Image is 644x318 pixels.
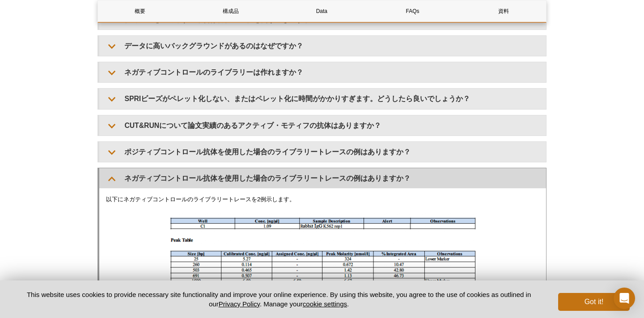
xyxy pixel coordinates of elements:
a: 構成品 [189,0,273,22]
summary: データに高いバックグラウンドがあるのはなぜですか？ [99,36,546,56]
p: This website uses cookies to provide necessary site functionality and improve your online experie... [14,290,543,309]
div: Open Intercom Messenger [614,288,635,309]
a: Data [280,0,364,22]
summary: ネガティブコントロールのライブラリーは作れますか？ [99,62,546,82]
a: 概要 [98,0,182,22]
summary: ネガティブコントロール抗体を使用した場合のライブラリートレースの例はありますか？ [99,168,546,188]
summary: CUT&RUNについて論文実績のあるアクティブ・モティフの抗体はありますか？ [99,115,546,136]
button: cookie settings [303,300,347,308]
p: 以下にネガティブコントロールのライブラリートレースを2例示します。 [106,195,539,204]
a: 資料 [462,0,546,22]
summary: SPRIビーズがペレット化しない、またはペレット化に時間がかかりすぎます。どうしたら良いでしょうか？ [99,89,546,109]
a: Privacy Policy [219,300,260,308]
summary: ポジティブコントロール抗体を使用した場合のライブラリートレースの例はありますか？ [99,142,546,162]
button: Got it! [558,293,630,311]
a: FAQs [371,0,455,22]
